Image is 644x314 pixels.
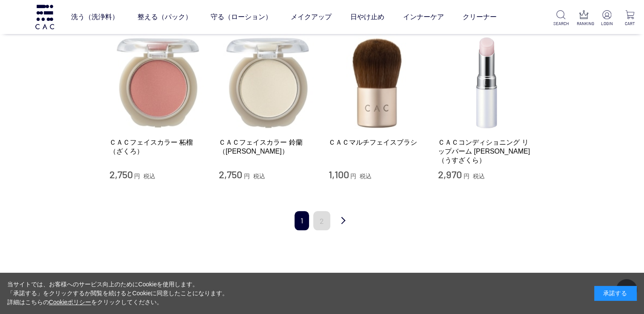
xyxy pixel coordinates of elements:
[622,20,637,27] p: CART
[462,5,496,29] a: クリーナー
[576,20,591,27] p: RANKING
[134,173,140,180] span: 円
[109,168,133,180] span: 2,750
[219,168,242,180] span: 2,750
[438,138,535,165] a: ＣＡＣコンディショニング リップバーム [PERSON_NAME]（うすざくら）
[295,211,309,230] span: 1
[290,5,331,29] a: メイクアップ
[553,20,568,27] p: SEARCH
[594,286,637,301] div: 承諾する
[210,5,272,29] a: 守る（ローション）
[219,34,316,131] img: ＣＡＣフェイスカラー 鈴蘭（すずらん）
[599,20,614,27] p: LOGIN
[576,10,591,27] a: RANKING
[109,34,206,131] img: ＣＡＣフェイスカラー 柘榴（ざくろ）
[143,173,155,180] span: 税込
[350,5,384,29] a: 日やけ止め
[350,173,356,180] span: 円
[253,173,265,180] span: 税込
[219,138,316,156] a: ＣＡＣフェイスカラー 鈴蘭（[PERSON_NAME]）
[244,173,250,180] span: 円
[473,173,485,180] span: 税込
[438,34,535,131] img: ＣＡＣコンディショニング リップバーム 薄桜（うすざくら）
[464,173,469,180] span: 円
[109,138,206,156] a: ＣＡＣフェイスカラー 柘榴（ざくろ）
[34,5,55,29] img: logo
[329,138,426,147] a: ＣＡＣマルチフェイスブラシ
[360,173,372,180] span: 税込
[313,211,330,230] a: 2
[49,299,92,305] a: Cookieポリシー
[71,5,118,29] a: 洗う（洗浄料）
[137,5,192,29] a: 整える（パック）
[403,5,444,29] a: インナーケア
[438,168,462,180] span: 2,970
[7,280,229,307] div: 当サイトでは、お客様へのサービス向上のためにCookieを使用します。 「承諾する」をクリックするか閲覧を続けるとCookieに同意したことになります。 詳細はこちらの をクリックしてください。
[622,10,637,27] a: CART
[329,168,349,180] span: 1,100
[335,211,352,231] a: 次
[599,10,614,27] a: LOGIN
[553,10,568,27] a: SEARCH
[329,34,426,131] img: ＣＡＣマルチフェイスブラシ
